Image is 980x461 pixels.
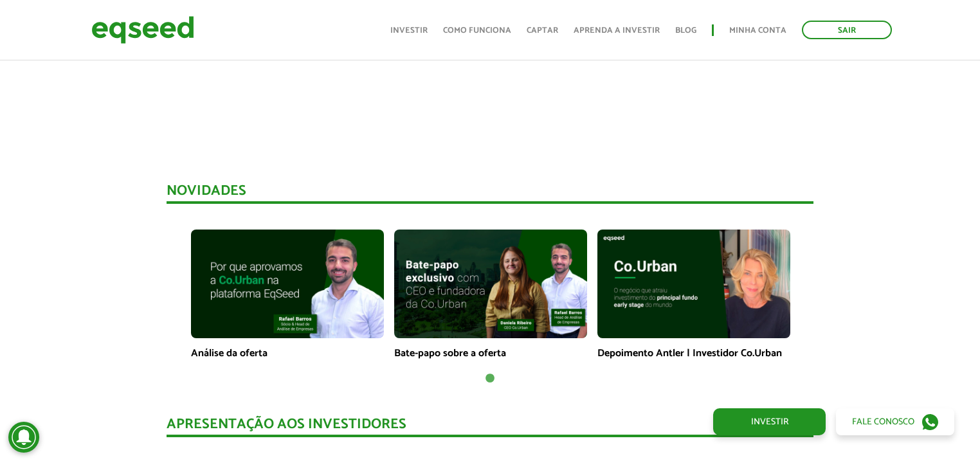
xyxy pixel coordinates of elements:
img: maxresdefault.jpg [394,230,587,338]
a: Captar [527,26,558,35]
a: Fale conosco [836,408,954,435]
div: Novidades [167,184,813,204]
p: Depoimento Antler | Investidor Co.Urban [597,347,790,359]
a: Investir [390,26,428,35]
a: Minha conta [729,26,786,35]
img: maxresdefault.jpg [191,230,384,338]
div: Apresentação aos investidores [167,417,813,437]
a: Como funciona [443,26,511,35]
button: 1 of 1 [484,372,496,385]
a: Sair [802,21,892,39]
a: Aprenda a investir [574,26,660,35]
a: Investir [713,408,826,435]
p: Análise da oferta [191,347,384,359]
img: maxresdefault.jpg [597,230,790,338]
a: Blog [675,26,696,35]
img: EqSeed [91,13,194,47]
p: Bate-papo sobre a oferta [394,347,587,359]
